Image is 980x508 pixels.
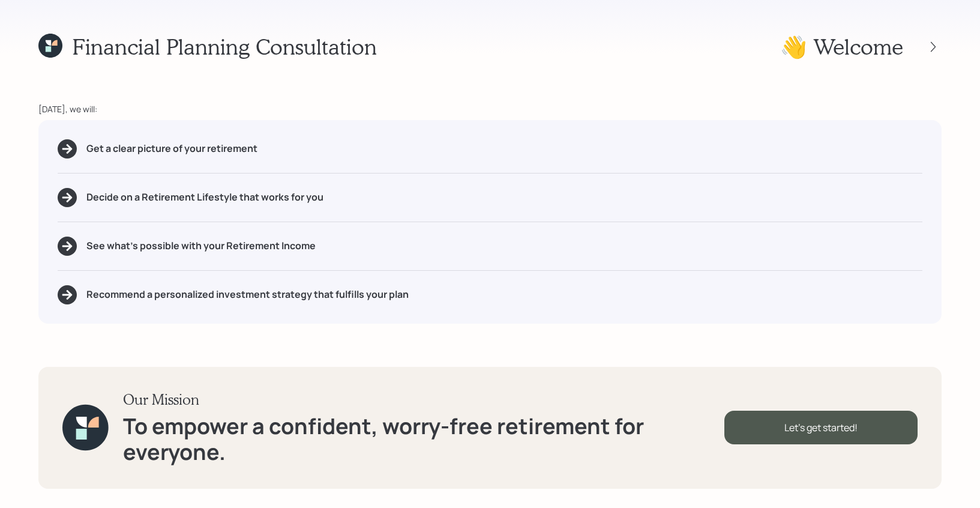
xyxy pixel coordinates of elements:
[86,240,316,252] h5: See what's possible with your Retirement Income
[86,192,323,203] h5: Decide on a Retirement Lifestyle that works for you
[86,289,409,300] h5: Recommend a personalized investment strategy that fulfills your plan
[123,391,724,408] h3: Our Mission
[72,34,377,59] h1: Financial Planning Consultation
[123,413,724,465] h1: To empower a confident, worry-free retirement for everyone.
[86,143,257,154] h5: Get a clear picture of your retirement
[724,411,918,444] div: Let's get started!
[780,34,903,59] h1: 👋 Welcome
[38,103,942,115] div: [DATE], we will:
